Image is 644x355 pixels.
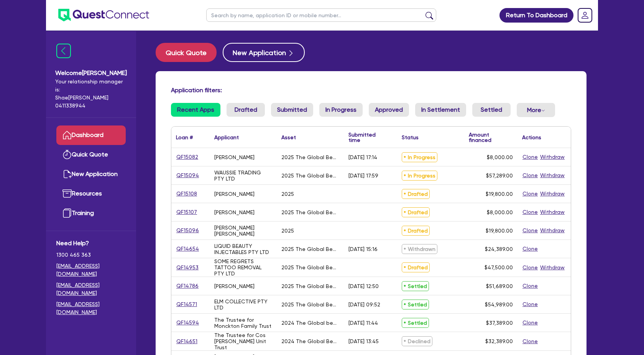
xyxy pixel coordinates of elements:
button: Clone [522,337,538,346]
a: QF14571 [176,300,197,309]
button: Withdraw [540,208,565,217]
img: resources [62,189,72,198]
span: Drafted [402,189,430,199]
a: [EMAIL_ADDRESS][DOMAIN_NAME] [56,281,126,297]
a: [EMAIL_ADDRESS][DOMAIN_NAME] [56,300,126,316]
button: Clone [522,189,538,198]
div: 2025 The Global Beauty Group Liftera [281,301,339,308]
div: The Trustee for Monckton Family Trust [214,317,272,329]
a: New Application [223,43,305,62]
div: [DATE] 09:52 [348,301,380,308]
img: training [62,208,72,218]
a: QF14786 [176,282,199,290]
a: QF15108 [176,189,197,198]
div: [PERSON_NAME] [214,154,255,160]
div: 2025 The Global Beauty Group UltraLUX Pro [281,173,339,179]
div: 2025 [281,191,294,197]
div: Status [402,135,419,140]
span: $24,389.00 [485,246,513,252]
div: ELM COLLECTIVE PTY LTD [214,298,272,311]
div: [PERSON_NAME] [214,209,255,215]
div: 2025 The Global Beauty Group SuperLUX [281,283,339,289]
a: Dashboard [56,125,126,145]
h4: Application filters: [171,86,571,94]
button: Withdraw [540,189,565,198]
a: Quick Quote [56,145,126,164]
button: Clone [522,318,538,327]
div: 2025 [281,228,294,234]
button: Clone [522,208,538,217]
span: Welcome [PERSON_NAME] [55,68,127,78]
div: 2025 The Global Beauty Group UltraLUX PRO [281,264,339,270]
a: Drafted [227,103,265,117]
div: 2024 The Global Beauty Group HairLASE [281,338,339,344]
button: Clone [522,171,538,180]
a: QF14654 [176,244,199,253]
a: QF15096 [176,226,199,235]
div: 2025 The Global Beauty Group MediLUX LED [281,154,339,160]
button: Quick Quote [156,43,217,62]
span: Settled [402,281,429,291]
a: QF15107 [176,208,197,217]
button: Clone [522,282,538,290]
span: Declined [402,336,432,346]
span: $51,689.00 [486,283,513,289]
span: $37,389.00 [486,320,513,326]
span: Need Help? [56,239,126,248]
button: Clone [522,300,538,309]
div: [PERSON_NAME] [PERSON_NAME] [214,225,272,237]
span: Drafted [402,207,430,217]
div: Submitted time [348,132,386,143]
span: Drafted [402,262,430,272]
a: Approved [369,103,409,117]
div: [DATE] 12:50 [348,283,379,289]
div: The Trustee for Cos [PERSON_NAME] Unit Trust [214,332,272,350]
a: Quick Quote [156,43,223,62]
span: Settled [402,300,429,309]
span: Settled [402,318,429,328]
div: 2024 The Global beauty Group HairLASE [281,320,339,326]
button: Clone [522,263,538,272]
div: Amount financed [469,132,513,143]
a: In Progress [319,103,363,117]
a: [EMAIL_ADDRESS][DOMAIN_NAME] [56,262,126,278]
a: QF15094 [176,171,199,180]
button: Withdraw [540,171,565,180]
img: quest-connect-logo-blue [58,9,149,21]
img: quick-quote [62,150,72,159]
a: New Application [56,164,126,184]
span: Drafted [402,226,430,236]
span: In Progress [402,152,437,162]
button: Withdraw [540,226,565,235]
a: Settled [472,103,511,117]
a: Resources [56,184,126,204]
img: icon-menu-close [56,44,71,58]
button: Withdraw [540,153,565,161]
span: $8,000.00 [487,154,513,160]
span: $54,989.00 [485,301,513,308]
a: Return To Dashboard [499,8,573,23]
a: Recent Apps [171,103,220,117]
div: [DATE] 11:44 [348,320,378,326]
input: Search by name, application ID or mobile number... [206,8,436,22]
span: $19,800.00 [486,191,513,197]
a: Submitted [271,103,313,117]
a: Dropdown toggle [575,5,595,25]
span: $19,800.00 [486,228,513,234]
div: LIQUID BEAUTY INJECTABLES PTY LTD [214,243,272,255]
span: In Progress [402,171,437,181]
div: [DATE] 17:14 [348,154,377,160]
span: $32,389.00 [485,338,513,344]
a: QF15082 [176,153,199,161]
span: $57,289.00 [486,173,513,179]
div: [DATE] 17:59 [348,173,378,179]
span: $47,500.00 [485,264,513,270]
div: 2025 The Global Beauty Group MediLUX [281,246,339,252]
img: new-application [62,169,72,179]
span: Your relationship manager is: Shae [PERSON_NAME] 0411338944 [55,78,127,110]
button: Clone [522,244,538,253]
div: SOME REGRETS TATTOO REMOVAL PTY LTD [214,258,272,277]
a: QF14953 [176,263,199,272]
div: 2025 The Global Beauty Group MediLUX LED [281,209,339,215]
a: QF14651 [176,337,198,346]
